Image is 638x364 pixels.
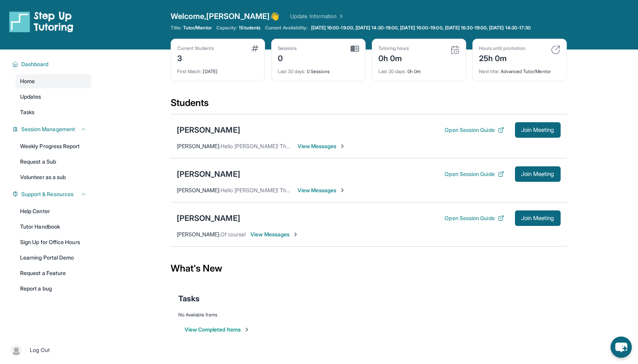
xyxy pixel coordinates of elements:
[8,342,91,359] a: |Log Out
[15,204,91,218] a: Help Center
[11,345,22,355] img: user-img
[250,231,299,238] span: View Messages
[265,25,308,31] span: Current Availability:
[15,220,91,234] a: Tutor Handbook
[177,64,258,75] div: [DATE]
[515,122,561,138] button: Join Meeting
[171,11,280,22] span: Welcome, [PERSON_NAME] 👋
[177,169,240,179] div: [PERSON_NAME]
[292,231,299,238] img: Chevron-Right
[178,312,559,318] div: No Available Items
[515,166,561,182] button: Join Meeting
[278,45,297,51] div: Sessions
[18,125,87,133] button: Session Management
[15,266,91,280] a: Request a Feature
[20,93,41,101] span: Updates
[445,214,504,222] button: Open Session Guide
[479,64,560,75] div: Advanced Tutor/Mentor
[171,251,567,285] div: What's New
[15,170,91,184] a: Volunteer as a sub
[21,60,49,68] span: Dashboard
[185,326,250,333] button: View Completed Items
[15,105,91,119] a: Tasks
[21,125,75,133] span: Session Management
[239,25,260,31] span: 1 Students
[177,231,221,238] span: [PERSON_NAME] :
[177,125,240,135] div: [PERSON_NAME]
[25,345,27,355] span: |
[15,90,91,104] a: Updates
[290,12,344,20] a: Update Information
[479,68,500,74] span: Next title :
[177,213,240,224] div: [PERSON_NAME]
[311,25,531,31] span: [DATE] 16:00-19:00, [DATE] 14:30-19:00, [DATE] 16:00-19:00, [DATE] 16:30-19:00, [DATE] 14:30-17:30
[479,51,525,64] div: 25h 0m
[445,170,504,178] button: Open Session Guide
[278,64,359,75] div: 0 Sessions
[339,187,346,193] img: Chevron-Right
[15,251,91,265] a: Learning Portal Demo
[171,25,181,31] span: Title:
[278,68,306,74] span: Last 30 days :
[339,143,346,149] img: Chevron-Right
[183,25,212,31] span: Tutor/Mentor
[15,155,91,169] a: Request a Sub
[178,293,200,304] span: Tasks
[521,172,554,176] span: Join Meeting
[278,51,297,64] div: 0
[21,190,74,198] span: Support & Resources
[9,11,74,32] img: logo
[177,143,221,149] span: [PERSON_NAME] :
[450,45,460,55] img: card
[15,74,91,88] a: Home
[515,210,561,226] button: Join Meeting
[378,68,406,74] span: Last 30 days :
[216,25,238,31] span: Capacity:
[310,25,533,31] a: [DATE] 16:00-19:00, [DATE] 14:30-19:00, [DATE] 16:00-19:00, [DATE] 16:30-19:00, [DATE] 14:30-17:30
[177,51,214,64] div: 3
[30,346,50,354] span: Log Out
[479,45,525,51] div: Hours until promotion
[20,77,35,85] span: Home
[171,97,567,114] div: Students
[337,12,344,20] img: Chevron Right
[18,60,87,68] button: Dashboard
[20,108,34,116] span: Tasks
[15,139,91,153] a: Weekly Progress Report
[298,142,346,150] span: View Messages
[15,235,91,249] a: Sign Up for Office Hours
[378,45,409,51] div: Tutoring hours
[177,187,221,193] span: [PERSON_NAME] :
[445,126,504,134] button: Open Session Guide
[18,190,87,198] button: Support & Resources
[177,45,214,51] div: Current Students
[177,68,202,74] span: First Match :
[611,337,632,358] button: chat-button
[221,231,246,238] span: Of course!
[251,45,258,51] img: card
[378,51,409,64] div: 0h 0m
[551,45,560,55] img: card
[378,64,460,75] div: 0h 0m
[298,186,346,194] span: View Messages
[351,45,359,52] img: card
[521,216,554,220] span: Join Meeting
[521,128,554,132] span: Join Meeting
[15,282,91,296] a: Report a bug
